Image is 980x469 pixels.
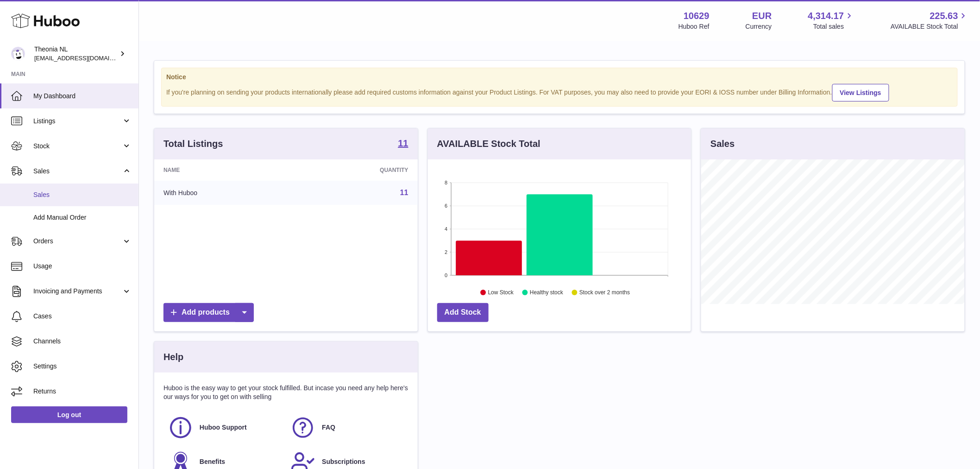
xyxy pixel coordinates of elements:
[752,10,772,22] strong: EUR
[488,290,514,296] text: Low Stock
[168,415,281,440] a: Huboo Support
[678,22,710,31] div: Huboo Ref
[445,249,447,255] text: 2
[33,142,122,151] span: Stock
[163,384,408,401] p: Huboo is the easy way to get your stock fulfilled. But incase you need any help here's our ways f...
[891,22,969,31] span: AVAILABLE Stock Total
[33,117,122,126] span: Listings
[33,190,132,199] span: Sales
[33,387,132,396] span: Returns
[200,457,225,466] span: Benefits
[290,415,403,440] a: FAQ
[445,273,447,278] text: 0
[322,457,365,466] span: Subscriptions
[293,159,418,181] th: Quantity
[33,337,132,346] span: Channels
[11,406,127,423] a: Log out
[34,45,118,63] div: Theonia NL
[154,159,293,181] th: Name
[33,312,132,321] span: Cases
[163,138,223,150] h3: Total Listings
[437,138,540,150] h3: AVAILABLE Stock Total
[530,290,564,296] text: Healthy stock
[832,84,889,101] a: View Listings
[33,92,132,101] span: My Dashboard
[746,22,772,31] div: Currency
[398,139,408,150] a: 11
[33,167,122,176] span: Sales
[808,10,855,31] a: 4,314.17 Total sales
[166,82,953,101] div: If you're planning on sending your products internationally please add required customs informati...
[322,423,335,432] span: FAQ
[445,203,447,209] text: 6
[398,139,408,148] strong: 11
[33,262,132,271] span: Usage
[445,226,447,232] text: 4
[400,189,408,196] a: 11
[163,303,254,322] a: Add products
[579,290,630,296] text: Stock over 2 months
[33,362,132,371] span: Settings
[200,423,247,432] span: Huboo Support
[930,10,958,22] span: 225.63
[710,138,735,150] h3: Sales
[445,180,447,185] text: 8
[163,351,183,363] h3: Help
[891,10,969,31] a: 225.63 AVAILABLE Stock Total
[166,73,953,82] strong: Notice
[11,47,25,61] img: info@wholesomegoods.eu
[684,10,710,22] strong: 10629
[813,22,854,31] span: Total sales
[154,181,293,205] td: With Huboo
[33,237,122,246] span: Orders
[34,54,136,62] span: [EMAIL_ADDRESS][DOMAIN_NAME]
[33,213,132,222] span: Add Manual Order
[437,303,489,322] a: Add Stock
[33,287,122,296] span: Invoicing and Payments
[808,10,844,22] span: 4,314.17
